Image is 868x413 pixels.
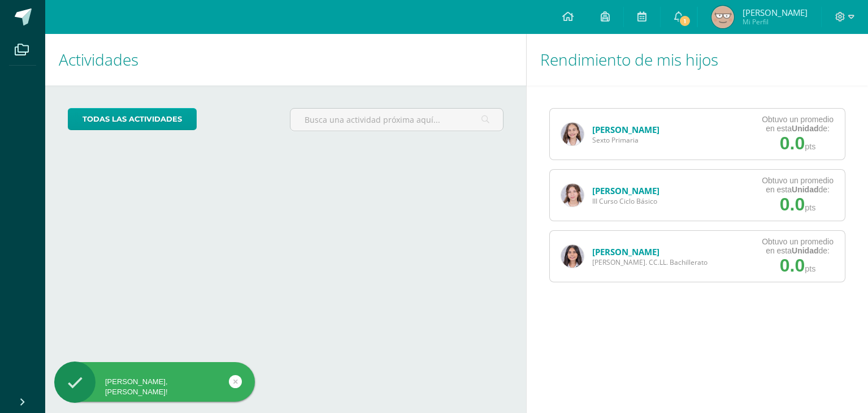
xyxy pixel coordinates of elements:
[711,6,734,28] img: a2f95568c6cbeebfa5626709a5edd4e5.png
[68,108,197,130] a: todas las Actividades
[792,185,818,194] strong: Unidad
[792,124,818,133] strong: Unidad
[762,176,834,194] div: Obtuvo un promedio en esta de:
[805,142,815,151] span: pts
[290,109,502,131] input: Busca una actividad próxima aquí...
[762,115,834,133] div: Obtuvo un promedio en esta de:
[592,185,659,196] a: [PERSON_NAME]
[592,246,659,257] a: [PERSON_NAME]
[561,184,584,206] img: 5d0c6500d9e0cffc085a722a7bb3585e.png
[743,17,808,27] span: Mi Perfil
[762,237,834,255] div: Obtuvo un promedio en esta de:
[780,255,805,276] span: 0.0
[540,34,854,85] h1: Rendimiento de mis hijos
[780,194,805,214] span: 0.0
[805,264,815,273] span: pts
[592,196,659,206] span: III Curso Ciclo Básico
[54,377,255,397] div: [PERSON_NAME], [PERSON_NAME]!
[780,133,805,153] span: 0.0
[561,123,584,145] img: 5d2540aaab0297abefbea5f87159e56b.png
[592,135,659,145] span: Sexto Primaria
[561,245,584,268] img: 6fcc6e4340862428bc24788885ccfcfe.png
[592,257,708,267] span: [PERSON_NAME]. CC.LL. Bachillerato
[592,124,659,135] a: [PERSON_NAME]
[59,34,513,85] h1: Actividades
[792,246,818,255] strong: Unidad
[743,7,808,18] span: [PERSON_NAME]
[805,203,815,212] span: pts
[679,15,691,27] span: 1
